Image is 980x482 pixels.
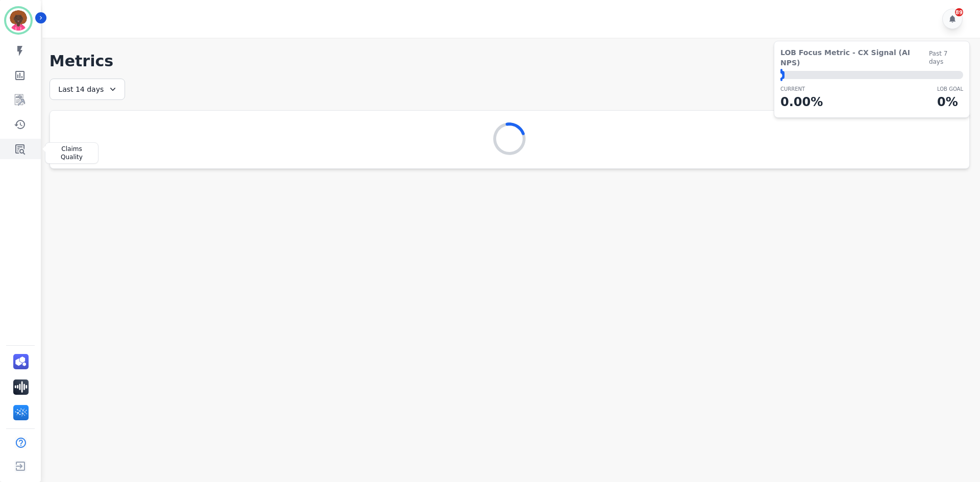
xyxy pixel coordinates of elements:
[929,49,963,66] span: Past 7 days
[937,85,963,93] p: LOB Goal
[780,93,823,111] p: 0.00 %
[780,85,823,93] p: CURRENT
[955,8,963,16] div: 89
[50,52,970,70] h1: Metrics
[780,71,785,79] div: ⬤
[780,47,929,68] span: LOB Focus Metric - CX Signal (AI NPS)
[50,79,125,100] div: Last 14 days
[6,8,31,33] img: Bordered avatar
[937,93,963,111] p: 0 %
